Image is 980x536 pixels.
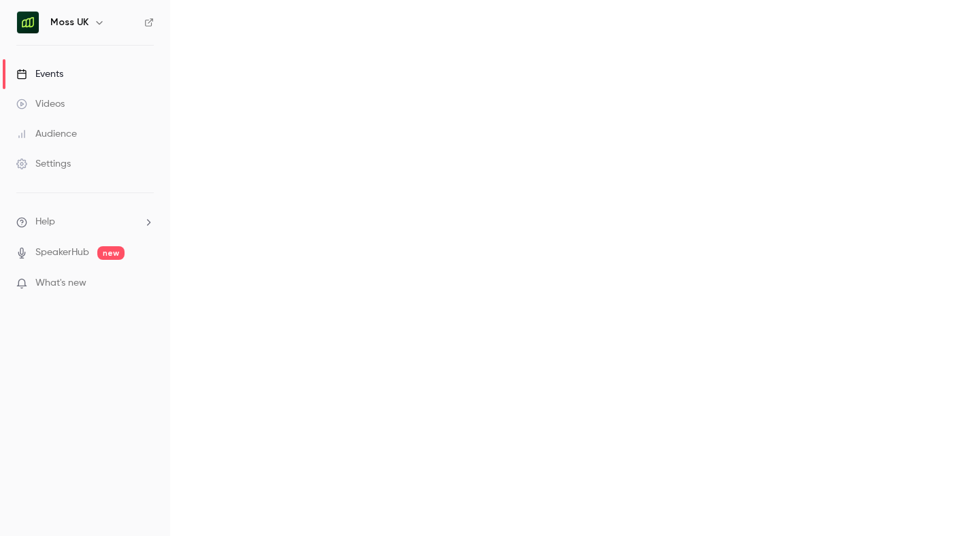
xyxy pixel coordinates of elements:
[35,246,89,260] a: SpeakerHub
[35,276,86,290] span: What's new
[97,246,125,260] span: new
[137,278,154,290] iframe: Noticeable Trigger
[16,97,65,111] div: Videos
[50,16,88,29] h6: Moss UK
[17,12,39,33] img: Moss UK
[16,157,71,171] div: Settings
[16,127,77,141] div: Audience
[16,215,154,229] li: help-dropdown-opener
[16,67,63,81] div: Events
[35,215,55,229] span: Help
